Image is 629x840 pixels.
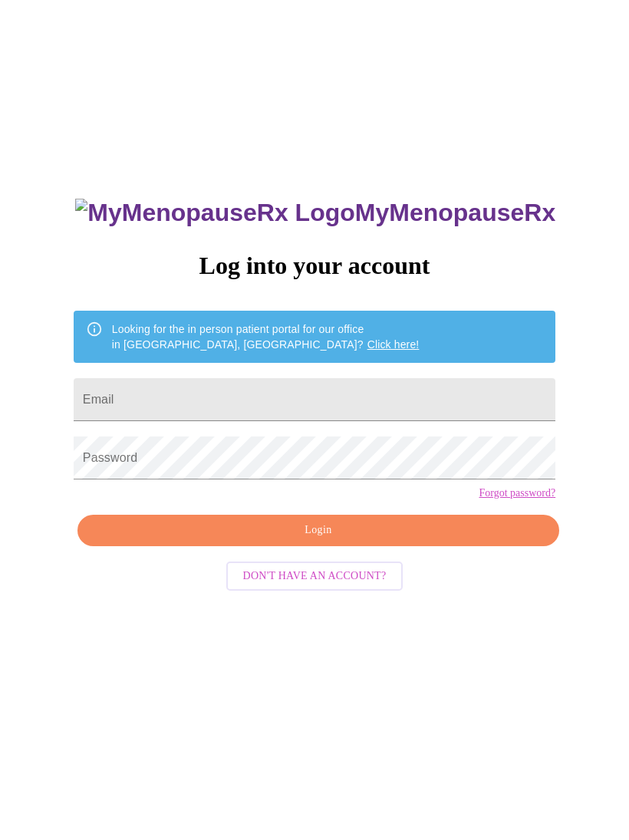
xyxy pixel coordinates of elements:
a: Don't have an account? [222,568,407,581]
img: MyMenopauseRx Logo [75,199,354,227]
h3: Log into your account [74,252,555,280]
span: Don't have an account? [243,567,387,586]
h3: MyMenopauseRx [75,199,555,227]
a: Click here! [367,338,420,351]
div: Looking for the in person patient portal for our office in [GEOGRAPHIC_DATA], [GEOGRAPHIC_DATA]? [112,315,420,358]
button: Don't have an account? [226,562,403,591]
span: Login [95,521,542,540]
a: Forgot password? [479,487,555,499]
button: Login [77,515,559,546]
